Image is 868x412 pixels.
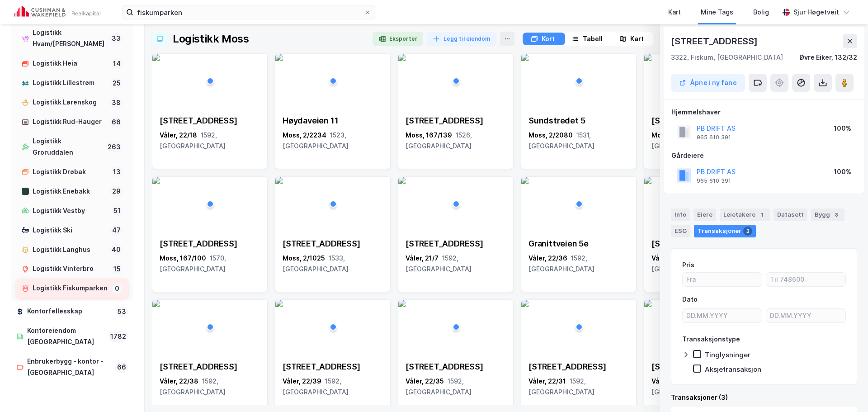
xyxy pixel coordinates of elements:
div: ESG [671,225,690,237]
a: Logistikk Ski47 [16,221,128,240]
div: Kort [542,33,555,44]
div: [STREET_ADDRESS] [283,238,383,249]
div: Info [671,208,690,221]
img: 256x120 [152,177,160,184]
span: 1531, [GEOGRAPHIC_DATA] [528,131,594,150]
div: Bolig [753,7,769,18]
div: Våler, 22/39 [283,376,383,398]
span: 1592, [GEOGRAPHIC_DATA] [651,254,717,273]
div: Transaksjonstype [682,334,740,345]
span: 1539, [GEOGRAPHIC_DATA] [651,131,717,150]
div: [STREET_ADDRESS] [651,361,752,372]
span: 1523, [GEOGRAPHIC_DATA] [283,131,349,150]
div: Våler, 22/35 [406,376,506,398]
div: Våler, 21/7 [406,253,506,275]
div: Gårdeiere [671,150,857,161]
div: [STREET_ADDRESS] [528,361,629,372]
div: Leietakere [720,208,770,221]
div: Logistikk Hvam/[PERSON_NAME] [33,27,106,50]
div: Dato [682,294,698,305]
div: 53 [116,306,128,317]
span: 1533, [GEOGRAPHIC_DATA] [283,254,349,273]
a: Logistikk Enebakk29 [16,182,128,201]
a: Logistikk Drøbak13 [16,163,128,181]
div: 25 [111,78,123,89]
div: Logistikk Vinterbro [33,263,108,275]
a: Logistikk Lillestrøm25 [16,74,128,92]
a: Logistikk Rud-Hauger66 [16,113,128,131]
a: Logistikk Heia14 [16,54,128,73]
div: 14 [111,58,123,69]
div: [STREET_ADDRESS] [406,238,506,249]
div: Våler, 22/36 [528,253,629,275]
div: 1 [757,210,766,219]
input: Til 748600 [766,273,845,286]
a: Kontoreiendom [GEOGRAPHIC_DATA]1782 [11,322,133,351]
a: Logistikk Hvam/[PERSON_NAME]33 [16,24,128,53]
div: 13 [111,166,123,177]
div: Granittveien 5e [528,238,629,249]
div: [STREET_ADDRESS] [406,115,506,126]
span: 1592, [GEOGRAPHIC_DATA] [160,377,226,396]
div: 965 610 391 [697,134,731,141]
div: Mine Tags [701,7,733,18]
button: Legg til eiendom [427,32,496,46]
a: Logistikk Langhus40 [16,241,128,259]
button: Eksporter [373,32,423,46]
span: 1592, [GEOGRAPHIC_DATA] [406,377,472,396]
div: [STREET_ADDRESS] [283,361,383,372]
div: Transaksjoner [694,225,756,237]
a: Enbrukerbygg - kontor - [GEOGRAPHIC_DATA]66 [11,352,133,382]
img: 256x120 [398,54,406,61]
div: Kart [668,7,681,18]
input: DD.MM.YYYY [683,309,762,322]
img: 256x120 [152,54,160,61]
img: 256x120 [398,177,406,184]
div: 3322, Fiskum, [GEOGRAPHIC_DATA] [671,52,783,63]
div: Sundstredet 5 [528,115,629,126]
a: Logistikk Groruddalen263 [16,132,128,162]
div: 8 [832,210,841,219]
div: Våler, 22/38 [160,376,260,398]
div: Bygg [811,208,844,221]
span: 1592, [GEOGRAPHIC_DATA] [528,254,594,273]
a: Kontorfellesskap53 [11,302,133,321]
iframe: Chat Widget [823,369,868,412]
div: [STREET_ADDRESS] [406,361,506,372]
img: cushman-wakefield-realkapital-logo.202ea83816669bd177139c58696a8fa1.svg [14,6,100,19]
div: 38 [110,97,123,108]
div: Tabell [583,33,603,44]
div: Våler, 22/31 [528,376,629,398]
div: Transaksjoner (3) [671,392,857,403]
div: Sjur Høgetveit [793,7,839,18]
div: 33 [110,33,123,44]
img: 256x120 [398,300,406,307]
img: 256x120 [521,177,528,184]
div: Kontorfellesskap [27,306,112,317]
div: Våler, 22/18 [160,130,260,152]
a: Logistikk Vestby51 [16,202,128,220]
div: [STREET_ADDRESS] [160,115,260,126]
div: [STREET_ADDRESS] [651,238,752,249]
button: Åpne i ny fane [671,74,745,92]
div: Logistikk Drøbak [33,166,108,178]
span: 1592, [GEOGRAPHIC_DATA] [406,254,472,273]
div: Moss, 2/1025 [283,253,383,275]
div: Hjemmelshaver [671,107,857,118]
div: Enbrukerbygg - kontor - [GEOGRAPHIC_DATA] [27,356,112,379]
div: Kontrollprogram for chat [823,369,868,412]
div: Datasett [774,208,807,221]
div: Moss, 3/1928 [651,130,752,152]
input: DD.MM.YYYY [766,309,845,322]
div: 100% [834,123,851,134]
a: Logistikk Lørenskog38 [16,93,128,112]
div: 40 [110,244,123,255]
div: 3 [743,227,752,236]
img: 256x120 [275,177,283,184]
img: 256x120 [644,300,651,307]
div: Logistikk Rud-Hauger [33,116,106,128]
div: 47 [110,225,123,236]
span: 1592, [GEOGRAPHIC_DATA] [651,377,717,396]
span: 1592, [GEOGRAPHIC_DATA] [528,377,594,396]
div: Pris [682,260,694,270]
